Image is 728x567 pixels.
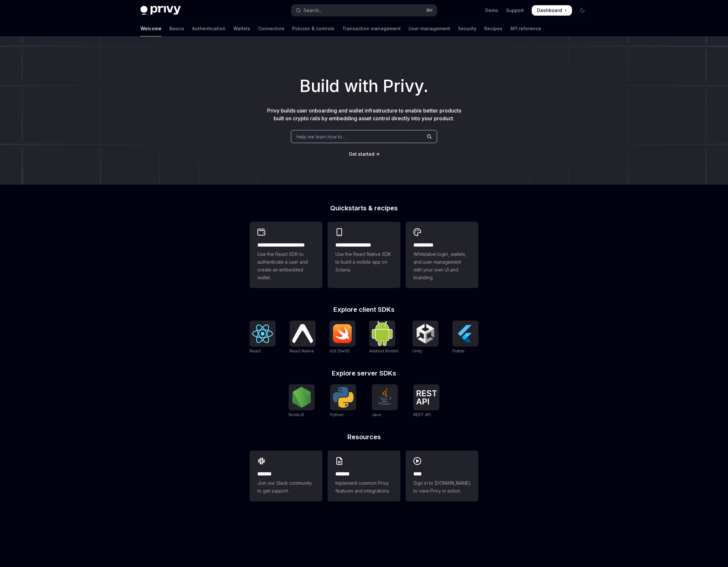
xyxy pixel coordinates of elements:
[412,349,422,353] span: Unity
[406,222,478,288] a: **** *****Whitelabel login, wallets, and user management with your own UI and branding.
[413,250,471,282] span: Whitelabel login, wallets, and user management with your own UI and branding.
[290,321,316,354] a: React NativeReact Native
[484,21,502,36] a: Recipes
[372,384,398,418] a: JavaJava
[330,412,344,417] span: Python
[406,451,478,501] a: ****Sign in to [DOMAIN_NAME] to view Privy in action.
[577,5,588,16] button: Toggle dark mode
[267,107,461,122] span: Privy builds user onboarding and wallet infrastructure to enable better products built on crypto ...
[412,321,438,354] a: UnityUnity
[250,434,478,440] h2: Resources
[413,384,439,418] a: REST APIREST API
[369,321,398,354] a: Android (Kotlin)Android (Kotlin)
[250,306,478,313] h2: Explore client SDKs
[140,6,181,15] img: dark logo
[250,321,276,354] a: ReactReact
[349,151,374,157] span: Get started
[374,387,395,408] img: Java
[532,5,572,16] a: Dashboard
[250,205,478,211] h2: Quickstarts & recipes
[296,133,346,140] span: Help me learn how to…
[506,7,524,14] a: Support
[328,222,400,288] a: **** **** **** ***Use the React Native SDK to build a mobile app on Solana.
[192,21,226,36] a: Authentication
[289,384,315,418] a: NodeJSNodeJS
[250,349,261,353] span: React
[330,349,350,353] span: iOS (Swift)
[10,73,718,99] h1: Build with Privy.
[292,21,334,36] a: Policies & controls
[332,324,353,343] img: iOS (Swift)
[372,412,381,417] span: Java
[335,479,393,495] span: Implement common Privy features and integrations.
[290,349,314,353] span: React Native
[349,151,374,157] a: Get started
[140,21,162,36] a: Welcome
[304,7,322,14] div: Search...
[415,323,436,344] img: Unity
[413,412,431,417] span: REST API
[458,21,476,36] a: Security
[258,21,284,36] a: Connectors
[452,321,478,354] a: FlutterFlutter
[289,412,304,417] span: NodeJS
[372,321,393,346] img: Android (Kotlin)
[250,451,322,501] a: **** **Join our Slack community to get support.
[169,21,184,36] a: Basics
[485,7,498,14] a: Demo
[452,349,464,353] span: Flutter
[455,323,476,344] img: Flutter
[335,250,393,274] span: Use the React Native SDK to build a mobile app on Solana.
[250,370,478,376] h2: Explore server SDKs
[257,250,315,282] span: Use the React SDK to authenticate a user and create an embedded wallet.
[369,349,398,353] span: Android (Kotlin)
[291,387,312,408] img: NodeJS
[330,321,356,354] a: iOS (Swift)iOS (Swift)
[342,21,401,36] a: Transaction management
[328,451,400,501] a: **** **Implement common Privy features and integrations.
[291,5,437,16] button: Open search
[233,21,250,36] a: Wallets
[409,21,450,36] a: User management
[426,8,433,13] span: ⌘ K
[252,324,273,343] img: React
[510,21,541,36] a: API reference
[330,384,356,418] a: PythonPython
[333,387,354,408] img: Python
[416,390,437,404] img: REST API
[292,324,313,343] img: React Native
[537,7,562,14] span: Dashboard
[257,479,315,495] span: Join our Slack community to get support.
[413,479,471,495] span: Sign in to [DOMAIN_NAME] to view Privy in action.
